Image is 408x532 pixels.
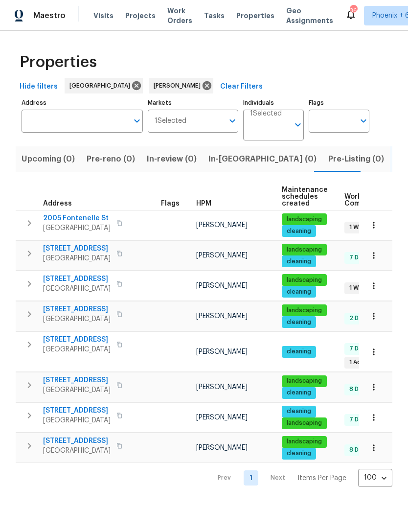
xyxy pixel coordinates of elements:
[226,114,239,128] button: Open
[43,223,111,233] span: [GEOGRAPHIC_DATA]
[154,81,204,91] span: [PERSON_NAME]
[345,385,374,393] span: 8 Done
[283,419,326,427] span: landscaping
[345,358,386,367] span: 1 Accepted
[196,252,248,259] span: [PERSON_NAME]
[350,6,357,16] div: 36
[43,416,111,425] span: [GEOGRAPHIC_DATA]
[43,254,111,263] span: [GEOGRAPHIC_DATA]
[33,11,66,21] span: Maestro
[208,469,392,487] nav: Pagination Navigation
[345,284,367,292] span: 1 WIP
[16,78,62,96] button: Hide filters
[282,186,328,207] span: Maintenance schedules created
[283,288,315,296] span: cleaning
[43,200,72,207] span: Address
[93,11,113,21] span: Visits
[22,100,143,106] label: Address
[87,152,135,166] span: Pre-reno (0)
[283,215,326,224] span: landscaping
[196,313,248,320] span: [PERSON_NAME]
[283,246,326,254] span: landscaping
[43,345,111,354] span: [GEOGRAPHIC_DATA]
[220,81,263,93] span: Clear Filters
[43,335,111,345] span: [STREET_ADDRESS]
[216,78,267,96] button: Clear Filters
[43,244,111,254] span: [STREET_ADDRESS]
[196,444,248,451] span: [PERSON_NAME]
[286,6,333,25] span: Geo Assignments
[344,193,406,207] span: Work Order Completion
[196,384,248,391] span: [PERSON_NAME]
[208,152,317,166] span: In-[GEOGRAPHIC_DATA] (0)
[244,470,258,486] a: Goto page 1
[125,11,156,21] span: Projects
[43,274,111,284] span: [STREET_ADDRESS]
[43,436,111,446] span: [STREET_ADDRESS]
[196,200,211,207] span: HPM
[345,416,374,424] span: 7 Done
[43,375,111,385] span: [STREET_ADDRESS]
[283,257,315,266] span: cleaning
[283,347,315,356] span: cleaning
[43,213,111,223] span: 2005 Fontenelle St
[43,446,111,456] span: [GEOGRAPHIC_DATA]
[155,117,186,125] span: 1 Selected
[22,152,75,166] span: Upcoming (0)
[236,11,274,21] span: Properties
[167,6,192,25] span: Work Orders
[357,114,370,128] button: Open
[345,314,374,323] span: 2 Done
[65,78,143,93] div: [GEOGRAPHIC_DATA]
[20,81,58,93] span: Hide filters
[148,100,239,106] label: Markets
[250,110,282,118] span: 1 Selected
[43,406,111,416] span: [STREET_ADDRESS]
[43,284,111,294] span: [GEOGRAPHIC_DATA]
[43,304,111,314] span: [STREET_ADDRESS]
[283,306,326,315] span: landscaping
[283,227,315,235] span: cleaning
[196,414,248,421] span: [PERSON_NAME]
[243,100,304,106] label: Individuals
[283,318,315,326] span: cleaning
[149,78,213,93] div: [PERSON_NAME]
[43,385,111,395] span: [GEOGRAPHIC_DATA]
[283,276,326,284] span: landscaping
[345,446,374,454] span: 8 Done
[345,254,374,262] span: 7 Done
[130,114,144,128] button: Open
[204,12,225,19] span: Tasks
[345,345,374,353] span: 7 Done
[283,438,326,446] span: landscaping
[196,222,248,229] span: [PERSON_NAME]
[291,118,305,132] button: Open
[161,200,180,207] span: Flags
[328,152,384,166] span: Pre-Listing (0)
[43,314,111,324] span: [GEOGRAPHIC_DATA]
[196,282,248,289] span: [PERSON_NAME]
[283,449,315,458] span: cleaning
[345,223,367,231] span: 1 WIP
[309,100,369,106] label: Flags
[283,389,315,397] span: cleaning
[69,81,134,91] span: [GEOGRAPHIC_DATA]
[283,407,315,416] span: cleaning
[147,152,197,166] span: In-review (0)
[283,377,326,385] span: landscaping
[20,57,97,67] span: Properties
[196,348,248,355] span: [PERSON_NAME]
[358,465,392,490] div: 100
[297,473,346,483] p: Items Per Page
